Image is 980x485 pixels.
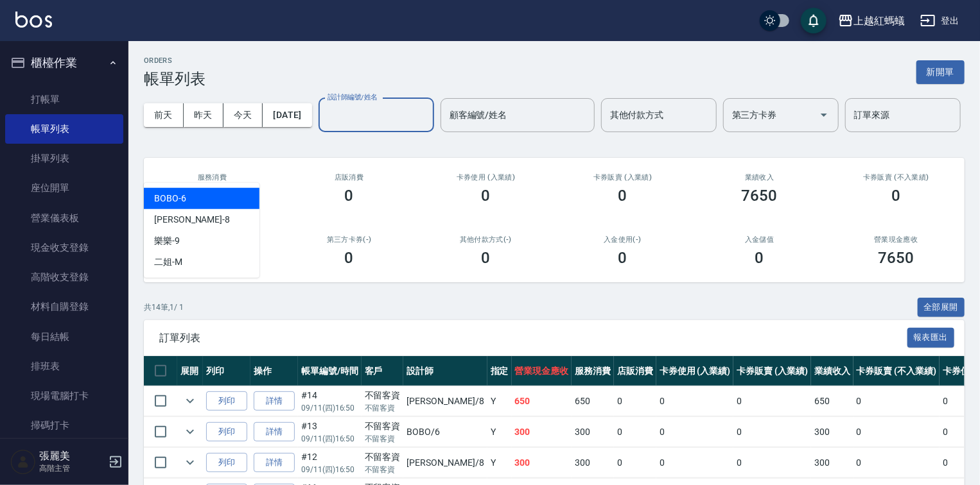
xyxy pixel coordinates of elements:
[907,331,955,343] a: 報表匯出
[365,389,401,402] div: 不留客資
[159,332,907,345] span: 訂單列表
[853,448,940,478] td: 0
[328,92,378,102] label: 設計師編號/姓名
[254,391,295,411] a: 詳情
[177,356,203,386] th: 展開
[203,356,250,386] th: 列印
[733,356,811,386] th: 卡券販賣 (入業績)
[572,356,614,386] th: 服務消費
[572,386,614,416] td: 650
[512,448,572,478] td: 300
[916,60,965,84] button: 新開單
[5,114,123,144] a: 帳單列表
[365,464,401,475] p: 不留客資
[301,433,358,445] p: 09/11 (四) 16:50
[811,448,853,478] td: 300
[296,173,402,182] h2: 店販消費
[811,417,853,447] td: 300
[223,103,263,127] button: 今天
[365,433,401,445] p: 不留客資
[656,417,734,447] td: 0
[755,249,764,267] h3: 0
[154,255,182,269] span: 二姐 -M
[916,65,965,78] a: 新開單
[5,144,123,173] a: 掛單列表
[879,249,914,267] h3: 7650
[5,262,123,292] a: 高階收支登錄
[365,450,401,464] div: 不留客資
[301,464,358,475] p: 09/11 (四) 16:50
[656,386,734,416] td: 0
[403,386,487,416] td: [PERSON_NAME] /8
[345,249,354,267] h3: 0
[570,173,676,182] h2: 卡券販賣 (入業績)
[482,249,491,267] h3: 0
[512,386,572,416] td: 650
[403,448,487,478] td: [PERSON_NAME] /8
[5,85,123,114] a: 打帳單
[180,391,200,411] button: expand row
[801,8,827,33] button: save
[362,356,404,386] th: 客戶
[5,46,123,80] button: 櫃檯作業
[907,328,955,348] button: 報表匯出
[512,356,572,386] th: 營業現金應收
[618,249,627,267] h3: 0
[298,386,362,416] td: #14
[706,235,812,244] h2: 入金儲值
[144,302,184,313] p: 共 14 筆, 1 / 1
[733,386,811,416] td: 0
[614,417,656,447] td: 0
[656,356,734,386] th: 卡券使用 (入業績)
[184,103,223,127] button: 昨天
[180,422,200,441] button: expand row
[10,449,36,475] img: Person
[892,187,901,205] h3: 0
[365,402,401,414] p: 不留客資
[254,422,295,442] a: 詳情
[614,386,656,416] td: 0
[180,453,200,472] button: expand row
[433,173,539,182] h2: 卡券使用 (入業績)
[154,192,186,205] span: BOBO -6
[814,105,834,125] button: Open
[254,453,295,473] a: 詳情
[614,448,656,478] td: 0
[853,386,940,416] td: 0
[263,103,311,127] button: [DATE]
[206,453,247,473] button: 列印
[298,356,362,386] th: 帳單編號/時間
[833,8,910,34] button: 上越紅螞蟻
[733,448,811,478] td: 0
[853,13,905,29] div: 上越紅螞蟻
[733,417,811,447] td: 0
[487,448,512,478] td: Y
[843,235,949,244] h2: 營業現金應收
[843,173,949,182] h2: 卡券販賣 (不入業績)
[487,417,512,447] td: Y
[154,213,230,226] span: [PERSON_NAME] -8
[5,411,123,440] a: 掃碼打卡
[206,422,247,442] button: 列印
[5,322,123,352] a: 每日結帳
[298,417,362,447] td: #13
[296,235,402,244] h2: 第三方卡券(-)
[345,187,354,205] h3: 0
[482,187,491,205] h3: 0
[572,417,614,447] td: 300
[487,386,512,416] td: Y
[39,450,105,463] h5: 張麗美
[918,298,965,318] button: 全部展開
[206,391,247,411] button: 列印
[572,448,614,478] td: 300
[250,356,298,386] th: 操作
[298,448,362,478] td: #12
[144,70,206,88] h3: 帳單列表
[614,356,656,386] th: 店販消費
[144,56,206,65] h2: ORDERS
[154,234,180,248] span: 樂樂 -9
[5,352,123,381] a: 排班表
[853,356,940,386] th: 卡券販賣 (不入業績)
[811,356,853,386] th: 業績收入
[618,187,627,205] h3: 0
